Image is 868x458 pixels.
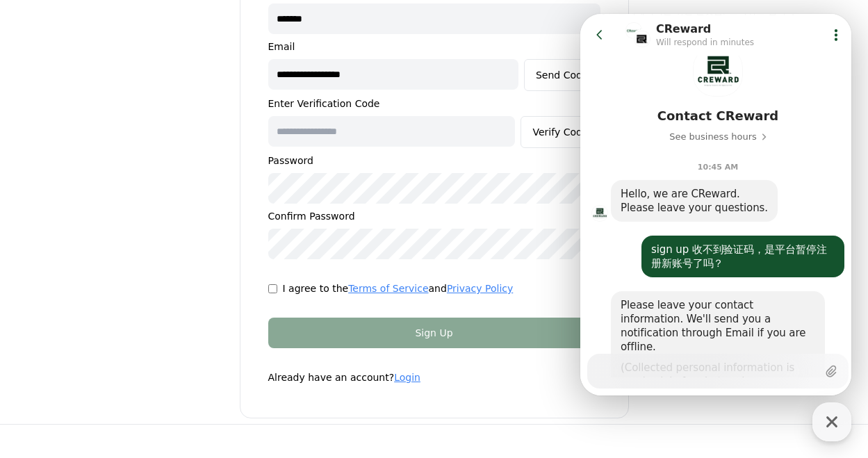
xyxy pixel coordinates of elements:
[283,281,514,295] p: I agree to the and
[524,59,600,91] button: Send Code
[268,370,600,384] p: Already have an account?
[532,125,588,139] div: Verify Code
[521,116,600,148] button: Verify Code
[296,326,573,340] div: Sign Up
[447,283,513,294] a: Privacy Policy
[268,318,600,348] button: Sign Up
[268,97,600,111] p: Enter Verification Code
[268,40,600,54] p: Email
[394,372,420,383] a: Login
[268,154,600,167] p: Password
[348,283,428,294] a: Terms of Service
[580,14,851,395] iframe: Channel chat
[536,68,589,82] div: Send Code
[268,209,600,223] p: Confirm Password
